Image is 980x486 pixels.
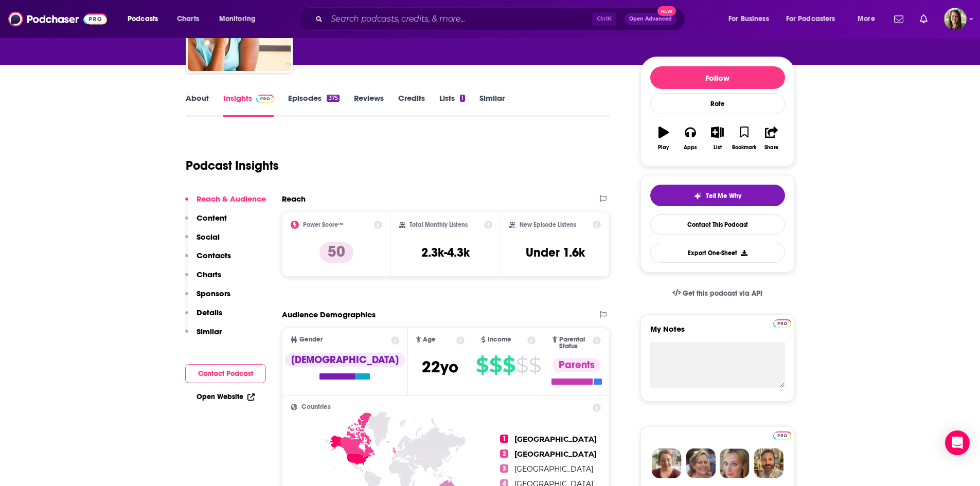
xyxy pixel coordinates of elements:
a: InsightsPodchaser Pro [223,93,274,117]
a: Pro website [773,430,791,440]
h2: Audience Demographics [282,310,376,319]
div: Search podcasts, credits, & more... [308,7,695,31]
span: $ [476,357,488,373]
a: Charts [170,11,205,27]
span: 3 [500,464,508,473]
span: [GEOGRAPHIC_DATA] [514,449,597,459]
span: New [657,6,676,16]
a: Show notifications dropdown [916,10,932,28]
button: Charts [185,269,221,289]
button: Bookmark [731,120,758,157]
h3: 2.3k-4.3k [421,245,470,260]
div: 375 [327,95,339,102]
p: Reach & Audience [197,194,266,204]
span: More [858,12,875,26]
button: open menu [721,11,782,27]
button: open menu [779,11,850,27]
img: Podchaser Pro [256,95,274,103]
button: Open AdvancedNew [625,13,676,25]
span: Parental Status [559,336,591,350]
div: List [714,145,722,151]
a: Get this podcast via API [664,281,771,306]
div: Bookmark [732,145,756,151]
img: Podchaser Pro [773,319,791,328]
div: Share [764,145,778,151]
button: Details [185,308,222,327]
a: Lists1 [439,93,465,117]
button: open menu [850,11,888,27]
img: tell me why sparkle [693,192,702,200]
img: Podchaser Pro [773,431,791,440]
button: Share [758,120,785,157]
span: Ctrl K [592,12,616,26]
a: Episodes375 [288,93,339,117]
button: open menu [212,11,269,27]
span: [GEOGRAPHIC_DATA] [514,435,597,444]
h1: Podcast Insights [186,158,279,173]
span: $ [503,357,515,373]
span: For Podcasters [786,12,835,26]
img: Barbara Profile [686,448,716,478]
a: Similar [479,93,505,117]
button: Follow [650,66,785,89]
span: 22 yo [422,357,458,377]
div: Play [658,145,669,151]
h2: Total Monthly Listens [409,221,468,228]
span: Income [488,336,511,343]
button: Social [185,232,220,251]
button: Reach & Audience [185,194,266,213]
button: List [704,120,730,157]
button: Apps [677,120,704,157]
div: Open Intercom Messenger [945,430,970,455]
p: 50 [319,242,353,263]
span: Gender [299,336,323,343]
button: Contacts [185,250,231,269]
div: 1 [460,95,465,102]
img: User Profile [944,8,967,30]
div: Rate [650,93,785,114]
span: $ [516,357,528,373]
span: Get this podcast via API [683,289,762,298]
span: 1 [500,435,508,443]
img: Podchaser - Follow, Share and Rate Podcasts [8,9,107,29]
button: tell me why sparkleTell Me Why [650,185,785,206]
span: For Business [728,12,769,26]
a: Credits [398,93,425,117]
span: 2 [500,449,508,458]
img: Jules Profile [720,448,750,478]
button: Content [185,213,227,232]
p: Contacts [197,250,231,260]
span: Age [423,336,436,343]
div: Parents [553,358,601,372]
div: [DEMOGRAPHIC_DATA] [285,353,405,367]
p: Similar [197,327,222,336]
span: Tell Me Why [706,192,741,200]
img: Sydney Profile [652,448,682,478]
a: Open Website [197,392,255,401]
input: Search podcasts, credits, & more... [327,11,592,27]
span: Monitoring [219,12,256,26]
button: Play [650,120,677,157]
span: $ [529,357,541,373]
a: Show notifications dropdown [890,10,907,28]
button: Show profile menu [944,8,967,30]
span: Open Advanced [629,16,672,22]
span: Logged in as AMSimrell [944,8,967,30]
p: Details [197,308,222,317]
span: [GEOGRAPHIC_DATA] [514,464,593,474]
label: My Notes [650,324,785,342]
h2: Power Score™ [303,221,343,228]
button: Similar [185,327,222,346]
a: Contact This Podcast [650,214,785,235]
a: About [186,93,209,117]
p: Social [197,232,220,242]
button: Sponsors [185,289,230,308]
p: Charts [197,269,221,279]
button: Contact Podcast [185,364,266,383]
button: open menu [120,11,171,27]
span: Countries [301,404,331,410]
p: Content [197,213,227,223]
span: $ [489,357,502,373]
div: Apps [684,145,697,151]
h3: Under 1.6k [526,245,585,260]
